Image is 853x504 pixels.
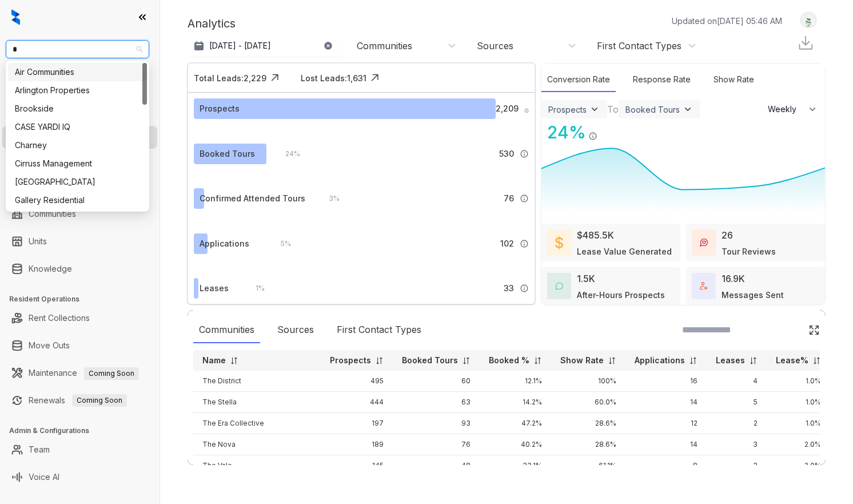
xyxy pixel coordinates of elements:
img: LeaseValue [555,236,563,249]
img: TotalFum [700,282,708,290]
td: 3 [707,434,767,455]
img: ViewFilterArrow [682,104,693,115]
div: Brookside [15,102,140,115]
img: sorting [689,356,697,365]
div: Lease Value Generated [577,245,672,257]
div: Gallery Residential [8,191,147,209]
a: Rent Collections [29,307,90,330]
div: 16.9K [722,272,745,285]
img: sorting [230,356,238,365]
img: Click Icon [808,324,820,336]
td: 16 [625,371,707,392]
a: Voice AI [29,466,59,489]
li: Leads [2,77,157,100]
td: 4 [707,371,767,392]
div: Applications [200,237,249,250]
li: Leasing [2,126,157,149]
img: Info [520,194,529,203]
img: sorting [608,356,616,365]
div: Prospects [548,105,587,114]
td: 444 [321,392,393,413]
img: Info [520,239,529,248]
li: Maintenance [2,362,157,384]
td: The Era Collective [193,413,321,434]
div: Charney [15,139,140,152]
td: 28.6% [551,434,625,455]
div: $485.5K [577,228,614,242]
img: SearchIcon [784,325,794,335]
p: Show Rate [560,355,604,366]
img: Click Icon [597,121,615,138]
td: 47.2% [480,413,551,434]
li: Collections [2,153,157,176]
div: 1 % [244,282,265,295]
td: The Vale [193,455,321,477]
td: 2 [707,413,767,434]
li: Team [2,438,157,461]
div: Booked Tours [625,105,680,114]
img: logo [11,9,20,25]
p: Leases [716,355,745,366]
td: 12.1% [480,371,551,392]
td: 76 [393,434,480,455]
li: Units [2,230,157,253]
li: Knowledge [2,257,157,280]
button: [DATE] - [DATE] [188,35,342,56]
span: Weekly [768,104,803,115]
div: Conversion Rate [541,68,616,92]
td: 495 [321,371,393,392]
div: Lost Leads: 1,631 [301,72,366,84]
img: Click Icon [266,69,284,86]
p: Prospects [330,355,371,366]
div: Brookside [8,100,147,118]
td: 93 [393,413,480,434]
li: Move Outs [2,334,157,357]
td: 3 [707,455,767,477]
p: Updated on [DATE] 05:46 AM [672,15,782,27]
span: 102 [500,237,514,250]
td: 2.0% [767,434,830,455]
li: Voice AI [2,466,157,489]
img: Info [588,132,597,141]
td: 8 [625,455,707,477]
td: 5 [707,392,767,413]
td: 14.2% [480,392,551,413]
li: Renewals [2,389,157,412]
img: sorting [375,356,384,365]
button: Weekly [761,99,825,120]
img: Click Icon [366,69,384,86]
p: [DATE] - [DATE] [209,40,271,51]
h3: Resident Operations [9,294,160,304]
div: Communities [193,317,260,343]
div: [GEOGRAPHIC_DATA] [15,176,140,188]
td: 12 [625,413,707,434]
span: Coming Soon [72,394,127,407]
a: Move Outs [29,334,70,357]
div: Cirruss Management [15,157,140,170]
div: CASE YARDI IQ [8,118,147,136]
a: RenewalsComing Soon [29,389,127,412]
span: Coming Soon [84,367,139,380]
td: 63 [393,392,480,413]
div: 5 % [269,237,291,250]
div: Communities [357,39,412,52]
div: Charney [8,136,147,154]
div: Air Communities [8,63,147,81]
li: Communities [2,203,157,225]
p: Booked % [489,355,529,366]
td: 61.1% [551,455,625,477]
div: CASE YARDI IQ [15,121,140,133]
p: Applications [635,355,685,366]
a: Communities [29,203,76,225]
div: Fairfield [8,173,147,191]
img: Info [520,149,529,158]
div: Show Rate [708,68,760,92]
span: 2,209 [496,102,519,115]
img: sorting [749,356,758,365]
td: 40.2% [480,434,551,455]
div: Air Communities [15,66,140,78]
td: 2.0% [767,455,830,477]
div: Leases [200,282,229,295]
div: Arlington Properties [15,84,140,97]
div: Sources [272,317,320,343]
